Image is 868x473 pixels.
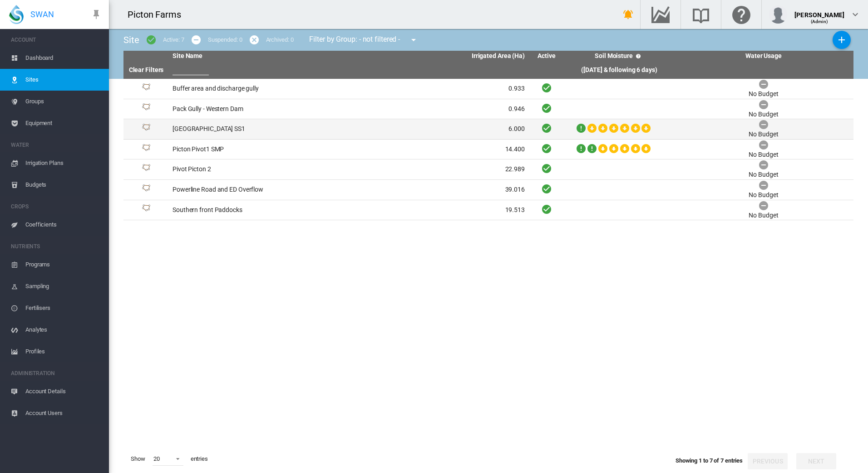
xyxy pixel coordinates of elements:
[349,180,528,200] td: 39.016
[249,34,260,45] md-icon: icon-cancel
[25,174,102,196] span: Budgets
[11,199,102,214] span: CROPS
[123,159,853,180] tr: Site Id: 33302 Pivot Picton 2 22.989 No Budget
[128,8,189,21] div: Picton Farms
[123,99,853,120] tr: Site Id: 33311 Pack Gully - Western Dam 0.946 No Budget
[187,451,212,467] span: entries
[730,9,752,20] md-icon: Click here for help
[127,204,165,215] div: Site Id: 33317
[833,31,851,49] button: Add New Site, define start date
[749,90,778,99] div: No Budget
[528,51,565,62] th: Active
[769,5,787,24] img: profile.jpg
[565,51,674,62] th: Soil Moisture
[25,69,102,91] span: Sites
[11,138,102,152] span: WATER
[123,140,853,160] tr: Site Id: 19650 Picton Pivot1 SMP 14.400 No Budget
[9,5,24,24] img: SWAN-Landscape-Logo-Colour-drop.png
[127,184,165,195] div: Site Id: 33315
[11,366,102,381] span: ADMINISTRATION
[796,453,836,469] button: Next
[25,341,102,362] span: Profiles
[127,164,165,175] div: Site Id: 33302
[676,457,743,464] span: Showing 1 to 7 of 7 entries
[749,150,778,159] div: No Budget
[141,83,152,94] img: 1.svg
[123,180,853,200] tr: Site Id: 33315 Powerline Road and ED Overflow 39.016 No Budget
[349,140,528,159] td: 14.400
[141,124,152,135] img: 1.svg
[141,204,152,215] img: 1.svg
[674,51,853,62] th: Water Usage
[25,254,102,275] span: Programs
[123,200,853,221] tr: Site Id: 33317 Southern front Paddocks 19.513 No Budget
[349,51,528,62] th: Irrigated Area (Ha)
[169,79,349,99] td: Buffer area and discharge gully
[349,200,528,220] td: 19.513
[127,144,165,155] div: Site Id: 19650
[633,51,644,62] md-icon: icon-help-circle
[850,9,861,20] md-icon: icon-chevron-down
[169,51,349,62] th: Site Name
[163,36,184,44] div: Active: 7
[127,451,149,467] span: Show
[25,275,102,297] span: Sampling
[11,33,102,47] span: ACCOUNT
[127,124,165,135] div: Site Id: 33313
[794,7,844,16] div: [PERSON_NAME]
[690,9,712,20] md-icon: Search the knowledge base
[11,239,102,254] span: NUTRIENTS
[349,99,528,119] td: 0.946
[141,184,152,195] img: 1.svg
[565,62,674,79] th: ([DATE] & following 6 days)
[349,159,528,179] td: 22.989
[404,31,423,49] button: icon-menu-down
[749,191,778,200] div: No Budget
[25,214,102,236] span: Coefficients
[208,36,242,44] div: Suspended: 0
[623,9,634,20] md-icon: icon-bell-ring
[25,402,102,424] span: Account Users
[25,152,102,174] span: Irrigation Plans
[25,112,102,134] span: Equipment
[749,211,778,220] div: No Budget
[25,319,102,341] span: Analytes
[811,19,829,24] span: (Admin)
[349,119,528,139] td: 6.000
[349,79,528,99] td: 0.933
[146,34,157,45] md-icon: icon-checkbox-marked-circle
[25,297,102,319] span: Fertilisers
[141,164,152,175] img: 1.svg
[25,381,102,402] span: Account Details
[91,9,102,20] md-icon: icon-pin
[619,5,637,24] button: icon-bell-ring
[266,36,294,44] div: Archived: 0
[169,180,349,200] td: Powerline Road and ED Overflow
[169,140,349,159] td: Picton Pivot1 SMP
[749,130,778,139] div: No Budget
[129,66,164,73] a: Clear Filters
[30,9,54,20] span: SWAN
[127,83,165,94] div: Site Id: 23646
[153,455,160,462] div: 20
[141,144,152,155] img: 1.svg
[169,119,349,139] td: [GEOGRAPHIC_DATA] SS1
[650,9,671,20] md-icon: Go to the Data Hub
[749,110,778,119] div: No Budget
[25,47,102,69] span: Dashboard
[123,79,853,99] tr: Site Id: 23646 Buffer area and discharge gully 0.933 No Budget
[141,103,152,114] img: 1.svg
[749,170,778,179] div: No Budget
[302,31,425,49] div: Filter by Group: - not filtered -
[169,200,349,220] td: Southern front Paddocks
[408,34,419,45] md-icon: icon-menu-down
[748,453,788,469] button: Previous
[123,34,139,45] span: Site
[169,159,349,179] td: Pivot Picton 2
[123,119,853,140] tr: Site Id: 33313 [GEOGRAPHIC_DATA] SS1 6.000 No Budget
[127,103,165,114] div: Site Id: 33311
[836,34,847,45] md-icon: icon-plus
[25,91,102,112] span: Groups
[169,99,349,119] td: Pack Gully - Western Dam
[191,34,202,45] md-icon: icon-minus-circle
